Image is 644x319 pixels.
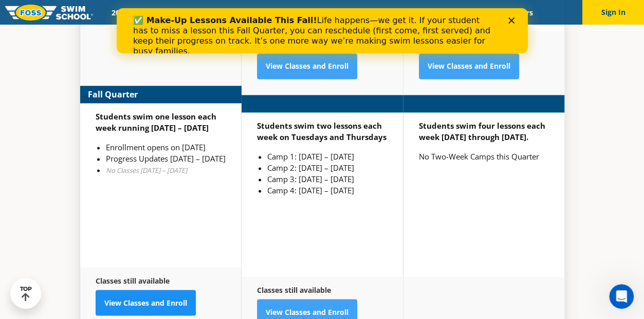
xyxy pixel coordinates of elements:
a: View Classes and Enroll [96,290,196,315]
div: Close [392,9,402,15]
a: Swim Like [PERSON_NAME] [358,8,467,17]
div: Life happens—we get it. If your student has to miss a lesson this Fall Quarter, you can reschedul... [16,7,378,48]
li: Enrollment opens on [DATE] [106,142,226,153]
iframe: Intercom live chat banner [117,8,528,53]
strong: Students swim one lesson each week running [DATE] – [DATE] [96,111,216,133]
strong: Classes still available [96,275,170,285]
li: Camp 2: [DATE] – [DATE] [267,162,388,173]
em: No Classes [DATE] – [DATE] [106,166,187,175]
a: View Classes and Enroll [419,53,519,79]
a: Careers [499,8,541,17]
p: No Two-Week Camps this Quarter [419,151,549,162]
a: Swim Path® Program [210,8,300,17]
a: Schools [167,8,210,17]
strong: Students swim four lessons each week [DATE] through [DATE]. [419,121,545,142]
b: ✅ Make-Up Lessons Available This Fall! [16,7,200,17]
a: Blog [466,8,499,17]
strong: Classes still available [257,285,331,294]
strong: Fall Quarter [88,88,138,101]
img: FOSS Swim School Logo [5,5,93,21]
a: 2025 Calendar [103,8,167,17]
li: Camp 4: [DATE] – [DATE] [267,185,388,196]
strong: Students swim two lessons each week on Tuesdays and Thursdays [257,121,387,142]
li: Camp 3: [DATE] – [DATE] [267,173,388,185]
a: About FOSS [300,8,358,17]
iframe: Intercom live chat [609,284,634,309]
li: Camp 1: [DATE] – [DATE] [267,151,388,162]
a: View Classes and Enroll [257,53,357,79]
div: TOP [20,286,32,302]
li: Progress Updates [DATE] – [DATE] [106,153,226,164]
